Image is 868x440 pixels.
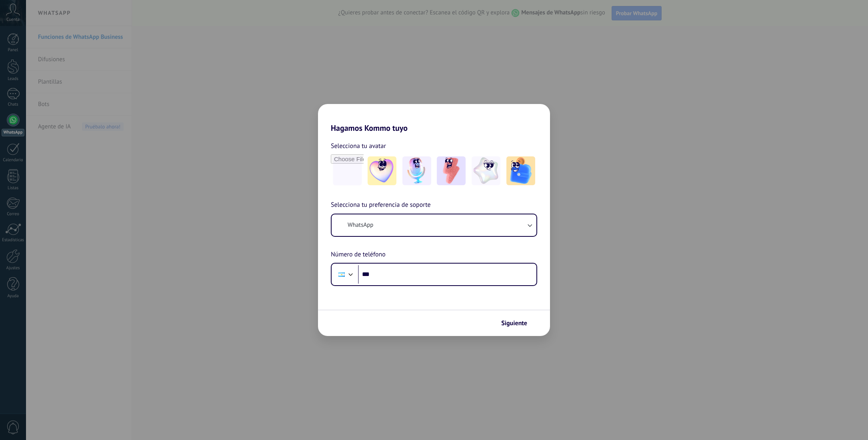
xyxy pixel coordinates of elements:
img: -2.jpeg [402,156,431,185]
img: -1.jpeg [368,156,396,185]
span: Número de teléfono [331,250,386,260]
img: -4.jpeg [472,156,500,185]
img: -3.jpeg [437,156,466,185]
span: Selecciona tu preferencia de soporte [331,200,431,210]
span: Selecciona tu avatar [331,141,386,151]
span: WhatsApp [348,221,373,229]
h2: Hagamos Kommo tuyo [318,104,550,133]
img: -5.jpeg [506,156,535,185]
div: Argentina: + 54 [334,266,349,283]
button: Siguiente [498,316,538,330]
span: Siguiente [501,320,527,326]
button: WhatsApp [332,214,536,236]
